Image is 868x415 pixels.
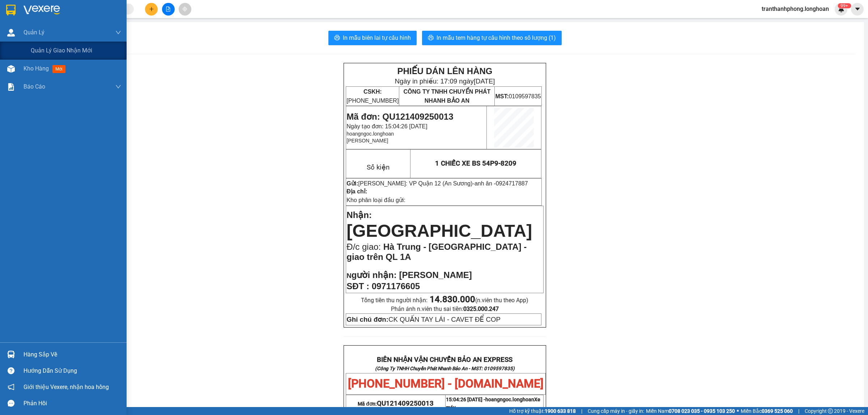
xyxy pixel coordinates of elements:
[346,188,367,194] strong: Địa chỉ:
[854,6,861,12] span: caret-down
[361,297,528,304] span: Tổng tiền thu người nhận:
[6,5,16,16] img: logo-vxr
[7,83,15,91] img: solution-icon
[346,272,396,279] strong: N
[446,397,540,410] span: 15:04:26 [DATE] -
[473,180,528,187] span: -
[346,221,532,240] span: [GEOGRAPHIC_DATA]
[495,93,541,99] span: 0109597835
[346,138,388,144] span: [PERSON_NAME]
[24,398,121,409] div: Phản hồi
[377,356,512,364] strong: BIÊN NHẬN VẬN CHUYỂN BẢO AN EXPRESS
[741,407,793,415] span: Miền Bắc
[24,82,45,91] span: Báo cáo
[430,297,528,304] span: (n.viên thu theo App)
[372,281,420,291] span: 0971176605
[581,407,582,415] span: |
[24,365,121,376] div: Hướng dẫn sử dụng
[7,351,15,358] img: warehouse-icon
[346,316,388,323] strong: Ghi chú đơn:
[346,197,405,203] span: Kho phân loại đầu gửi:
[346,316,501,323] span: CK QUẤN TAY LÁI - CAVET ĐỂ COP
[397,66,492,76] strong: PHIẾU DÁN LÊN HÀNG
[463,305,499,312] strong: 0325.000.247
[399,270,472,280] span: [PERSON_NAME]
[798,407,799,415] span: |
[838,3,851,8] sup: 494
[182,7,187,12] span: aim
[363,89,382,95] strong: CSKH:
[756,4,835,13] span: tranthanhphong.longhoan
[7,65,15,73] img: warehouse-icon
[343,33,411,42] span: In mẫu biên lai tự cấu hình
[346,112,453,121] span: Mã đơn: QU121409250013
[545,408,576,414] strong: 1900 633 818
[435,159,516,167] span: 1 CHIẾC XE BS 54P9-8209
[52,65,65,73] span: mới
[162,3,175,16] button: file-add
[446,397,540,410] span: hoangngoc.longhoan
[358,401,434,407] span: Mã đơn:
[166,7,171,12] span: file-add
[346,242,527,262] span: Hà Trung - [GEOGRAPHIC_DATA] - giao trên QL 1A
[428,35,434,42] span: printer
[24,28,44,37] span: Quản Lý
[588,407,644,415] span: Cung cấp máy in - giấy in:
[474,77,495,85] span: [DATE]
[646,407,735,415] span: Miền Nam
[145,3,158,16] button: plus
[375,366,515,371] strong: (Công Ty TNHH Chuyển Phát Nhanh Bảo An - MST: 0109597835)
[851,3,864,16] button: caret-down
[346,180,358,187] strong: Gửi:
[838,6,844,12] img: icon-new-feature
[31,46,92,55] span: Quản lý giao nhận mới
[8,367,14,374] span: question-circle
[495,93,509,99] strong: MST:
[367,163,390,171] span: Số kiện
[669,408,735,414] strong: 0708 023 035 - 0935 103 250
[7,29,15,37] img: warehouse-icon
[179,3,191,16] button: aim
[422,31,562,45] button: printerIn mẫu tem hàng tự cấu hình theo số lượng (1)
[509,407,576,415] span: Hỗ trợ kỹ thuật:
[762,408,793,414] strong: 0369 525 060
[8,400,14,407] span: message
[115,30,121,35] span: down
[737,410,739,412] span: ⚪️
[346,131,394,137] span: hoangngoc.longhoan
[115,84,121,90] span: down
[391,305,499,312] span: Phản ánh n.viên thu sai tiền:
[358,180,473,187] span: [PERSON_NAME]: VP Quận 12 (An Sương)
[352,270,397,280] span: gười nhận:
[328,31,417,45] button: printerIn mẫu biên lai tự cấu hình
[24,349,121,360] div: Hàng sắp về
[828,408,833,414] span: copyright
[496,180,528,187] span: 0924717887
[8,384,14,390] span: notification
[403,89,490,104] span: CÔNG TY TNHH CHUYỂN PHÁT NHANH BẢO AN
[149,7,154,12] span: plus
[475,180,528,187] span: anh ân -
[24,65,49,72] span: Kho hàng
[24,382,109,392] span: Giới thiệu Vexere, nhận hoa hồng
[346,123,427,129] span: Ngày tạo đơn: 15:04:26 [DATE]
[346,242,383,252] span: Đ/c giao:
[346,281,369,291] strong: SĐT :
[348,377,544,390] span: [PHONE_NUMBER] - [DOMAIN_NAME]
[334,35,340,42] span: printer
[377,399,434,407] span: QU121409250013
[430,294,475,304] strong: 14.830.000
[346,210,372,220] span: Nhận:
[437,33,556,42] span: In mẫu tem hàng tự cấu hình theo số lượng (1)
[346,89,399,104] span: [PHONE_NUMBER]
[395,77,495,85] span: Ngày in phiếu: 17:09 ngày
